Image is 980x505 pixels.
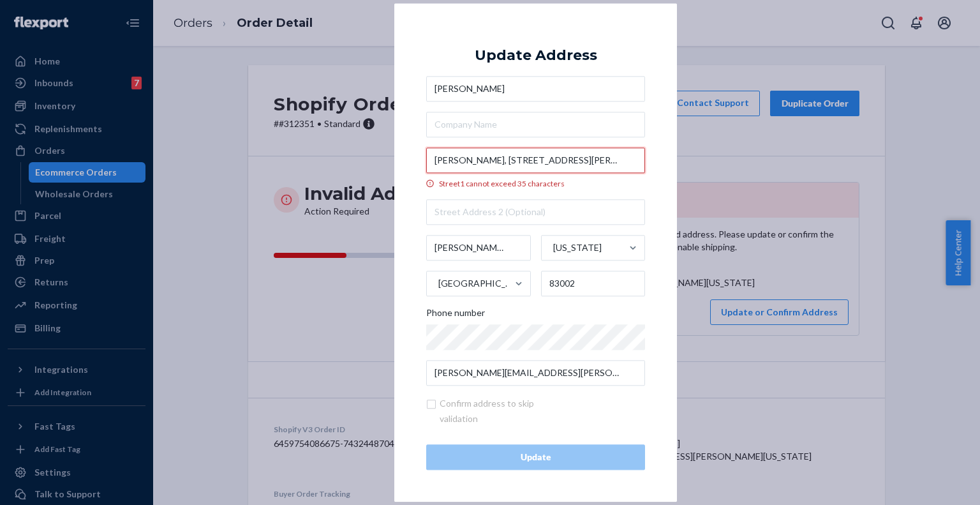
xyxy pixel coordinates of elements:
[426,76,645,102] input: First & Last Name
[26,9,71,20] span: Support
[426,112,645,137] input: Company Name
[426,444,645,470] button: Update
[438,277,514,290] div: [GEOGRAPHIC_DATA]
[426,147,645,173] input: Street1 cannot exceed 35 characters
[475,48,597,63] div: Update Address
[552,235,553,260] input: [US_STATE]
[437,451,634,464] div: Update
[426,360,645,386] input: Email (Only Required for International)
[426,306,485,324] span: Phone number
[553,241,602,254] div: [US_STATE]
[426,199,645,225] input: Street Address 2 (Optional)
[437,271,438,296] input: [GEOGRAPHIC_DATA]
[426,178,645,189] div: Street1 cannot exceed 35 characters
[426,235,531,260] input: City
[541,271,646,296] input: ZIP Code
